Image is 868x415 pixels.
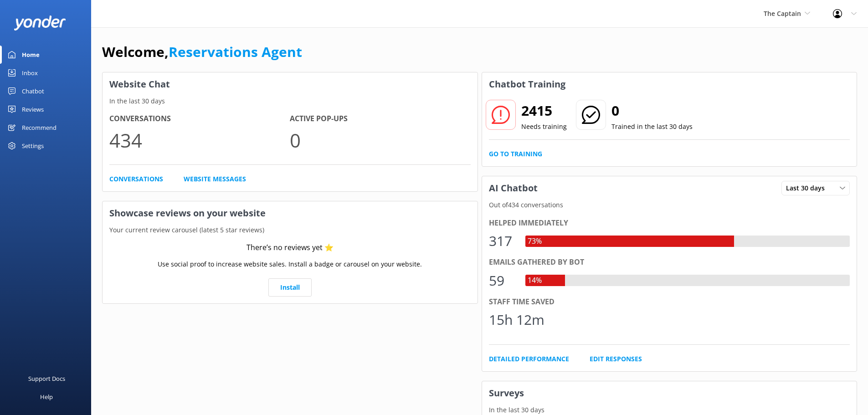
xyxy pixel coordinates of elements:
[489,230,516,252] div: 317
[103,72,478,96] h3: Website Chat
[482,200,857,210] p: Out of 434 conversations
[22,118,56,137] div: Recommend
[22,64,38,82] div: Inbox
[158,259,422,269] p: Use social proof to increase website sales. Install a badge or carousel on your website.
[489,296,850,308] div: Staff time saved
[103,96,478,106] p: In the last 30 days
[22,100,44,118] div: Reviews
[290,125,470,155] p: 0
[28,369,65,388] div: Support Docs
[22,82,44,100] div: Chatbot
[40,388,53,406] div: Help
[525,236,544,247] div: 73%
[247,242,334,254] div: There’s no reviews yet ⭐
[184,174,246,184] a: Website Messages
[169,42,302,61] a: Reservations Agent
[482,405,857,415] p: In the last 30 days
[525,275,544,287] div: 14%
[482,176,544,200] h3: AI Chatbot
[268,278,312,297] a: Install
[590,354,642,364] a: Edit Responses
[489,309,544,331] div: 15h 12m
[489,217,850,229] div: Helped immediately
[109,174,163,184] a: Conversations
[764,9,801,18] span: The Captain
[103,201,478,225] h3: Showcase reviews on your website
[611,122,693,132] p: Trained in the last 30 days
[482,72,572,96] h3: Chatbot Training
[489,256,850,268] div: Emails gathered by bot
[489,149,542,159] a: Go to Training
[14,15,66,31] img: yonder-white-logo.png
[521,100,567,122] h2: 2415
[109,113,290,125] h4: Conversations
[290,113,470,125] h4: Active Pop-ups
[109,125,290,155] p: 434
[786,183,830,193] span: Last 30 days
[489,354,569,364] a: Detailed Performance
[482,381,857,405] h3: Surveys
[102,41,302,63] h1: Welcome,
[489,270,516,292] div: 59
[103,225,478,235] p: Your current review carousel (latest 5 star reviews)
[521,122,567,132] p: Needs training
[22,137,44,155] div: Settings
[22,46,40,64] div: Home
[611,100,693,122] h2: 0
